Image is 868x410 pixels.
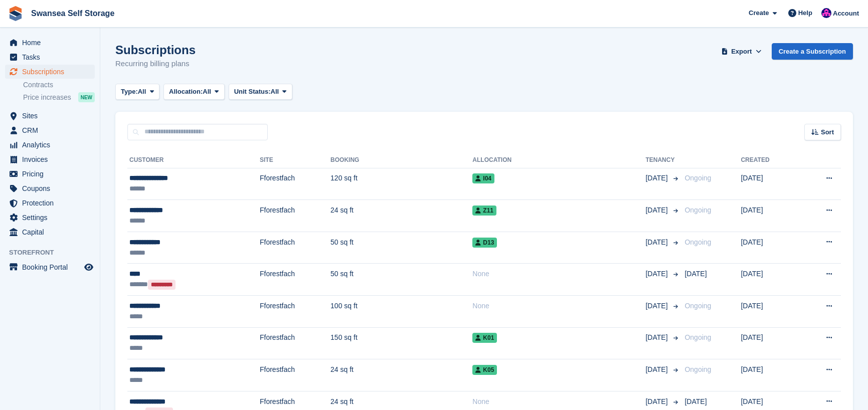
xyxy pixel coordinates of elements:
a: menu [5,260,95,274]
button: Type: All [115,84,159,100]
div: None [472,301,645,311]
span: Settings [22,211,82,225]
td: 50 sq ft [330,264,472,296]
span: Ongoing [684,174,711,182]
span: [DATE] [645,364,669,375]
td: [DATE] [741,264,798,296]
span: Sort [821,127,834,137]
span: Booking Portal [22,260,82,274]
a: menu [5,36,95,50]
a: menu [5,152,95,166]
span: [DATE] [645,332,669,343]
a: Swansea Self Storage [27,5,118,22]
span: Help [798,8,812,18]
button: Export [720,43,764,60]
a: menu [5,50,95,64]
a: menu [5,109,95,123]
a: Contracts [23,80,95,90]
td: Fforestfach [260,359,330,391]
h1: Subscriptions [115,43,196,57]
a: menu [5,65,95,79]
span: [DATE] [645,269,669,279]
span: Protection [22,196,82,210]
a: Preview store [83,261,95,273]
td: 120 sq ft [330,168,472,200]
th: Site [260,152,330,168]
span: [DATE] [684,270,707,278]
div: NEW [78,92,95,102]
img: stora-icon-8386f47178a22dfd0bd8f6a31ec36ba5ce8667c1dd55bd0f319d3a0aa187defe.svg [8,6,23,21]
span: Pricing [22,167,82,181]
td: 150 sq ft [330,327,472,359]
td: Fforestfach [260,264,330,296]
td: Fforestfach [260,168,330,200]
a: menu [5,181,95,195]
span: Create [749,8,769,18]
th: Booking [330,152,472,168]
span: [DATE] [684,397,707,405]
span: Capital [22,225,82,239]
td: 50 sq ft [330,232,472,264]
th: Tenancy [645,152,680,168]
span: Invoices [22,152,82,166]
a: menu [5,167,95,181]
span: Ongoing [684,365,711,373]
span: [DATE] [645,173,669,183]
span: Account [833,9,859,19]
td: [DATE] [741,296,798,328]
span: [DATE] [645,396,669,407]
a: menu [5,211,95,225]
a: menu [5,138,95,152]
span: [DATE] [645,205,669,216]
div: None [472,396,645,407]
td: Fforestfach [260,232,330,264]
span: Sites [22,109,82,123]
span: [DATE] [645,237,669,248]
th: Customer [127,152,260,168]
span: K05 [472,365,497,375]
span: Unit Status: [234,87,271,97]
td: [DATE] [741,200,798,232]
span: All [138,87,146,97]
span: Type: [121,87,138,97]
span: Analytics [22,138,82,152]
span: All [203,87,211,97]
td: 24 sq ft [330,200,472,232]
th: Created [741,152,798,168]
a: menu [5,196,95,210]
span: Ongoing [684,333,711,341]
button: Allocation: All [163,84,225,100]
span: Allocation: [169,87,203,97]
td: 100 sq ft [330,296,472,328]
td: Fforestfach [260,327,330,359]
span: Price increases [23,93,71,102]
span: CRM [22,123,82,137]
td: [DATE] [741,359,798,391]
span: Subscriptions [22,65,82,79]
a: menu [5,225,95,239]
span: [DATE] [645,301,669,311]
span: All [271,87,279,97]
td: [DATE] [741,232,798,264]
span: Z11 [472,206,496,216]
p: Recurring billing plans [115,58,196,70]
span: Coupons [22,181,82,195]
span: Home [22,36,82,50]
span: D13 [472,238,497,248]
span: Tasks [22,50,82,64]
span: K01 [472,333,497,343]
span: Ongoing [684,238,711,246]
span: I04 [472,173,494,183]
div: None [472,269,645,279]
span: Ongoing [684,206,711,214]
img: Donna Davies [821,8,831,18]
button: Unit Status: All [229,84,292,100]
a: Create a Subscription [772,43,853,60]
td: [DATE] [741,327,798,359]
td: [DATE] [741,168,798,200]
td: Fforestfach [260,200,330,232]
th: Allocation [472,152,645,168]
td: Fforestfach [260,296,330,328]
span: Ongoing [684,302,711,310]
td: 24 sq ft [330,359,472,391]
